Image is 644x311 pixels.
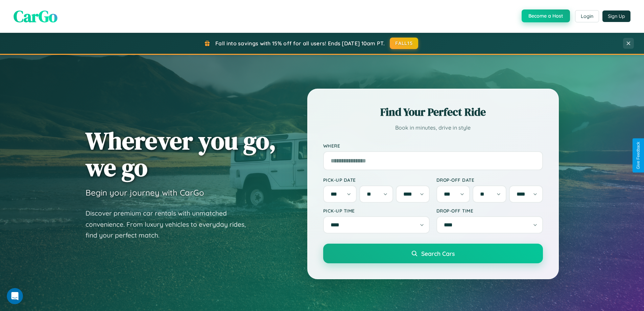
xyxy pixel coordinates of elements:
button: Search Cars [323,244,543,263]
p: Book in minutes, drive in style [323,123,543,133]
button: FALL15 [390,38,418,49]
h1: Wherever you go, we go [86,127,276,181]
h3: Begin your journey with CarGo [86,187,204,198]
label: Drop-off Date [436,177,543,183]
h2: Find Your Perfect Ride [323,105,543,119]
span: Search Cars [421,250,455,257]
button: Sign Up [602,10,630,22]
span: CarGo [14,5,57,27]
iframe: Intercom live chat [7,288,23,304]
button: Become a Host [522,9,570,22]
p: Discover premium car rentals with unmatched convenience. From luxury vehicles to everyday rides, ... [86,208,255,241]
label: Drop-off Time [436,208,543,214]
label: Where [323,143,543,149]
span: Fall into savings with 15% off for all users! Ends [DATE] 10am PT. [215,40,385,47]
button: Login [575,10,599,22]
label: Pick-up Date [323,177,430,183]
label: Pick-up Time [323,208,430,214]
div: Give Feedback [636,142,641,169]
